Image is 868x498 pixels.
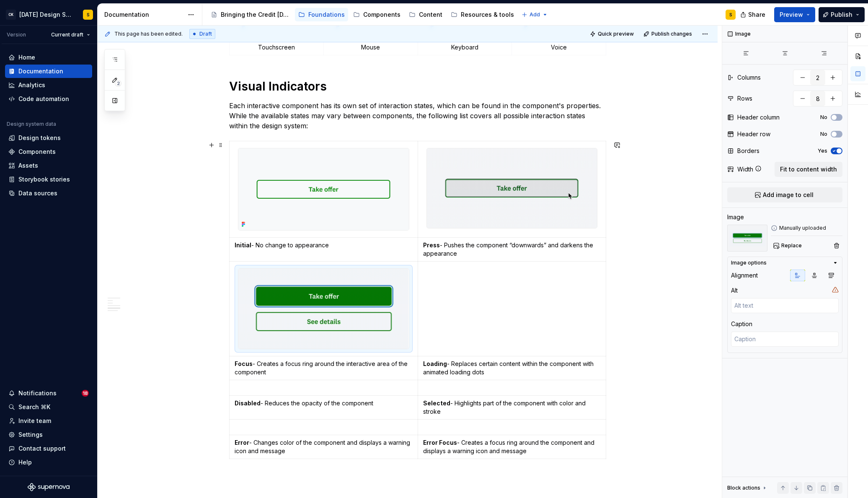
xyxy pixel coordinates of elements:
div: Components [363,10,400,19]
strong: Initial [235,241,251,249]
div: Invite team [18,417,51,425]
div: [DATE] Design System [19,10,73,19]
a: Foundations [295,8,348,21]
div: Search ⌘K [18,403,50,411]
a: Documentation [5,65,92,78]
button: Publish changes [641,28,696,40]
div: Header row [737,130,770,138]
button: Replace [771,240,806,252]
div: Alt [731,286,738,295]
strong: Loading [423,360,447,367]
span: Preview [780,10,803,19]
div: Borders [737,147,759,155]
span: This page has been edited. [114,31,183,37]
a: Data sources [5,187,92,200]
strong: Error Focus [423,439,457,446]
button: CK[DATE] Design SystemS [2,5,96,23]
div: Rows [737,94,752,103]
a: Components [350,8,404,21]
button: Quick preview [587,28,638,40]
span: Quick preview [598,31,634,37]
img: a8fb2a49-1979-4d71-9e71-32df9183354a.png [238,148,409,230]
button: Preview [774,7,815,22]
p: Keyboard [423,43,507,52]
strong: Error [235,439,249,446]
div: Design system data [7,121,56,127]
span: Share [748,10,765,19]
div: Help [18,458,32,467]
button: Image options [731,259,839,266]
label: Yes [818,148,827,154]
div: Code automation [18,95,69,103]
div: Version [7,31,26,38]
div: Width [737,165,753,174]
div: Notifications [18,389,57,397]
div: Design tokens [18,134,61,142]
span: Publish changes [651,31,692,37]
a: Resources & tools [447,8,517,21]
button: Search ⌘K [5,400,92,414]
span: Replace [781,242,802,249]
p: - Changes color of the component and displays a warning icon and message [235,438,413,455]
div: Alignment [731,271,758,280]
a: Invite team [5,414,92,428]
div: Caption [731,320,752,328]
button: Current draft [47,29,94,41]
button: Share [736,7,771,22]
button: Fit to content width [775,162,842,177]
div: Contact support [18,444,66,453]
strong: Focus [235,360,253,367]
span: Current draft [51,31,83,38]
a: Code automation [5,92,92,106]
a: Bringing the Credit [DATE] brand to life across products [207,8,293,21]
a: Analytics [5,78,92,92]
label: No [820,131,827,137]
button: Notifications18 [5,386,92,400]
p: Mouse [329,43,413,52]
p: - Reduces the opacity of the component [235,399,413,407]
img: a9346278-d6ba-4165-91f6-56c46b1e6923.gif [727,225,767,252]
button: Help [5,456,92,469]
a: Design tokens [5,131,92,145]
strong: Disabled [235,399,261,407]
strong: Selected [423,399,450,407]
p: Touchscreen [235,43,318,52]
button: Contact support [5,442,92,455]
div: Header column [737,113,780,122]
span: Add image to cell [763,191,814,199]
div: Documentation [104,10,183,19]
div: CK [6,10,16,20]
span: Publish [831,10,852,19]
p: - Replaces certain content within the component with animated loading dots [423,360,601,376]
div: Storybook stories [18,175,70,184]
div: Settings [18,431,43,439]
span: Fit to content width [780,165,837,174]
div: Bringing the Credit [DATE] brand to life across products [221,10,290,19]
button: Publish [819,7,865,22]
p: - Creates a focus ring around the interactive area of the component [235,360,413,376]
a: Home [5,51,92,64]
div: Components [18,148,56,156]
div: Data sources [18,189,57,197]
h1: Visual Indicators [229,79,606,94]
img: d96adf5c-96d1-42bf-8b76-b3dc0b40158a.gif [427,148,597,228]
div: Analytics [18,81,45,89]
span: 18 [82,390,89,397]
a: Storybook stories [5,173,92,186]
p: Each interactive component has its own set of interaction states, which can be found in the compo... [229,101,606,131]
div: Foundations [308,10,345,19]
strong: Press [423,241,440,249]
div: Image options [731,259,767,266]
div: S [729,11,732,18]
span: Draft [199,31,212,37]
div: Image [727,213,744,221]
div: S [87,11,90,18]
a: Assets [5,159,92,172]
p: - Highlights part of the component with color and stroke [423,399,601,416]
div: Block actions [727,482,768,494]
svg: Supernova Logo [28,483,70,491]
div: Manually uploaded [771,225,842,231]
span: Add [530,11,540,18]
div: Home [18,53,35,62]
